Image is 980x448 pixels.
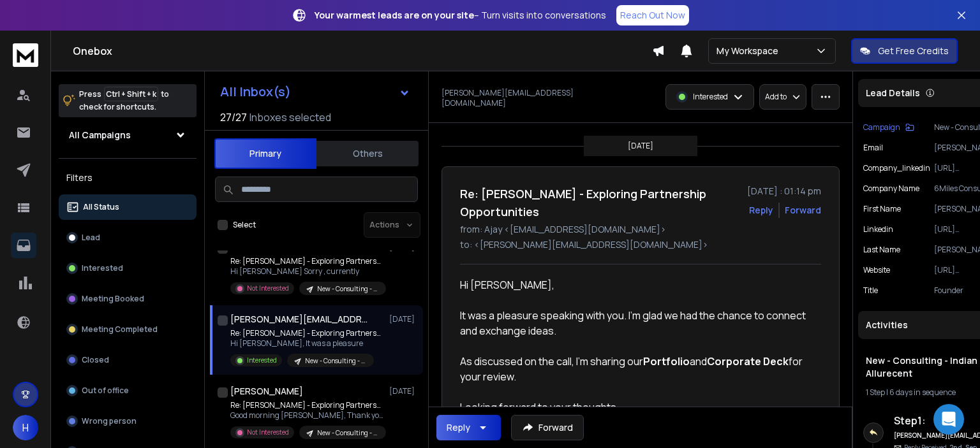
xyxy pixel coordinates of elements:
p: from: Ajay <[EMAIL_ADDRESS][DOMAIN_NAME]> [460,223,821,236]
button: H [13,415,38,440]
p: to: <[PERSON_NAME][EMAIL_ADDRESS][DOMAIN_NAME]> [460,238,821,251]
p: [DATE] [389,314,418,324]
p: Meeting Completed [82,324,158,335]
button: Campaign [863,122,914,133]
span: 1 Step [866,387,885,398]
div: Looking forward to your thoughts. [460,400,811,415]
p: company_linkedin [863,163,930,173]
button: Primary [214,138,316,169]
h1: All Inbox(s) [220,85,291,98]
button: Interested [59,256,197,281]
p: Get Free Credits [878,45,949,57]
p: Hi [PERSON_NAME] Sorry , currently [230,266,383,277]
button: Get Free Credits [851,38,958,64]
div: It was a pleasure speaking with you. I’m glad we had the chance to connect and exchange ideas. [460,308,811,338]
h1: Re: [PERSON_NAME] - Exploring Partnership Opportunities [460,185,739,220]
div: Reply [447,421,470,434]
button: Meeting Completed [59,317,197,342]
p: linkedin [863,224,893,235]
a: Reach Out Now [616,5,689,25]
button: All Status [59,194,197,220]
p: Hi [PERSON_NAME], It was a pleasure [230,338,383,349]
label: Select [233,220,256,230]
p: My Workspace [716,45,783,57]
p: Out of office [82,386,129,396]
p: Lead Details [866,87,920,99]
p: – Turn visits into conversations [315,9,606,22]
p: Campaign [863,122,900,133]
div: As discussed on the call, I’m sharing our and for your review. [460,354,811,384]
strong: Corporate Deck [707,354,789,368]
h1: [PERSON_NAME][EMAIL_ADDRESS][DOMAIN_NAME] [230,313,371,326]
strong: Portfolio [643,354,690,368]
button: Reply [436,415,501,440]
p: Not Interested [247,284,289,293]
button: Forward [511,415,584,440]
button: All Inbox(s) [210,79,420,105]
p: Good morning [PERSON_NAME], Thank you [230,410,383,421]
button: Wrong person [59,408,197,434]
p: [DATE] : 01:14 pm [747,185,821,198]
p: Press to check for shortcuts. [79,88,169,113]
p: Meeting Booked [82,294,144,304]
p: New - Consulting - Indian - Allurecent [317,284,378,294]
p: Email [863,143,883,153]
p: New - Consulting - Indian - Allurecent [305,356,366,366]
p: Interested [247,356,277,365]
button: Out of office [59,378,197,403]
p: New - Consulting - Indian - Allurecent [317,428,378,438]
h1: Onebox [73,43,652,59]
strong: Your warmest leads are on your site [315,9,474,21]
p: Lead [82,233,100,243]
button: Meeting Booked [59,286,197,312]
p: Re: [PERSON_NAME] - Exploring Partnership [230,328,383,338]
h1: [PERSON_NAME] [230,385,303,398]
p: [DATE] [389,386,418,396]
h3: Filters [59,169,197,187]
h1: All Campaigns [69,129,131,141]
h3: Inboxes selected [249,110,331,125]
p: Closed [82,355,109,365]
span: 6 days in sequence [889,387,956,398]
p: title [863,285,878,296]
p: website [863,265,890,275]
div: Forward [785,204,821,217]
p: First Name [863,204,901,214]
p: Add to [765,92,787,102]
p: Reach Out Now [620,9,685,22]
button: Reply [749,204,773,217]
div: Hi [PERSON_NAME], [460,277,811,293]
p: Not Interested [247,428,289,437]
button: Lead [59,225,197,250]
p: Last Name [863,245,900,255]
p: Wrong person [82,416,137,426]
button: Closed [59,347,197,373]
p: Re: [PERSON_NAME] - Exploring Partnership [230,256,383,266]
p: Company Name [863,184,919,194]
p: Re: [PERSON_NAME] - Exploring Partnership [230,400,383,410]
p: All Status [83,202,119,212]
img: logo [13,43,38,67]
p: Interested [693,92,728,102]
p: Interested [82,263,123,273]
span: 27 / 27 [220,110,247,125]
button: All Campaigns [59,122,197,148]
span: Ctrl + Shift + k [104,87,158,101]
div: Open Intercom Messenger [933,404,964,435]
button: Others [316,140,419,168]
p: [DATE] [628,141,653,151]
p: [PERSON_NAME][EMAIL_ADDRESS][DOMAIN_NAME] [442,88,637,108]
